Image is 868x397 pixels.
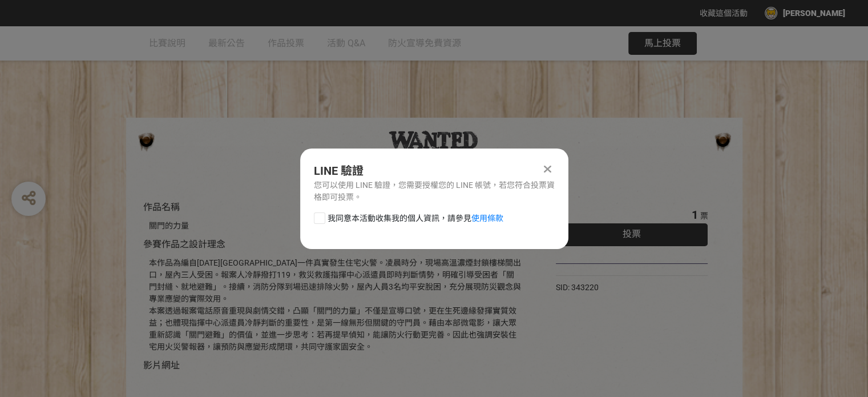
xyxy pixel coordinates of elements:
[143,239,225,250] span: 參賽作品之設計理念
[556,283,599,292] span: SID: 343220
[700,9,748,18] span: 收藏這個活動
[700,211,708,220] span: 票
[628,32,697,55] button: 馬上投票
[388,26,461,61] a: 防火宣導免費資源
[623,228,641,239] span: 投票
[149,257,522,353] div: 本作品為編自[DATE][GEOGRAPHIC_DATA]一件真實發生住宅火警。凌晨時分，現場高溫濃煙封鎖樓梯間出口，屋內三人受困。報案人冷靜撥打119，救災救護指揮中心派遣員即時判斷情勢，明確...
[208,26,245,61] a: 最新公告
[328,212,503,224] span: 我同意本活動收集我的個人資訊，請參見
[143,202,180,212] span: 作品名稱
[143,360,180,371] span: 影片網址
[327,38,365,49] span: 活動 Q&A
[149,220,522,232] div: 關門的力量
[471,214,503,223] a: 使用條款
[644,38,681,49] span: 馬上投票
[327,26,365,61] a: 活動 Q&A
[691,208,697,222] span: 1
[208,38,245,49] span: 最新公告
[268,26,304,61] a: 作品投票
[314,162,555,179] div: LINE 驗證
[388,38,461,49] span: 防火宣導免費資源
[149,38,185,49] span: 比賽說明
[149,26,185,61] a: 比賽說明
[314,179,555,203] div: 您可以使用 LINE 驗證，您需要授權您的 LINE 帳號，若您符合投票資格即可投票。
[268,38,304,49] span: 作品投票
